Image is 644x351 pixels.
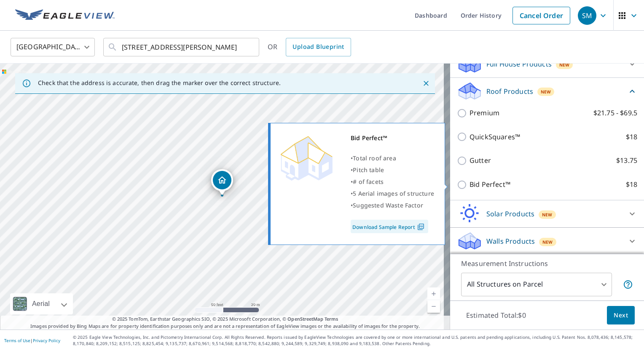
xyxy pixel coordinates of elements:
[457,81,637,101] div: Roof ProductsNew
[626,179,637,190] p: $18
[286,38,351,56] a: Upload Blueprint
[351,199,434,211] div: •
[415,223,427,231] img: Pdf Icon
[351,164,434,176] div: •
[623,279,633,290] span: Your report will include each building or structure inside the parcel boundary. In some cases, du...
[542,211,553,218] span: New
[457,204,637,224] div: Solar ProductsNew
[353,189,434,197] span: 5 Aerial images of structure
[15,9,115,22] img: EV Logo
[73,334,640,347] p: © 2025 Eagle View Technologies, Inc. and Pictometry International Corp. All Rights Reserved. Repo...
[593,108,637,118] p: $21.75 - $69.5
[30,293,52,314] div: Aerial
[470,132,520,142] p: QuickSquares™
[10,293,73,314] div: Aerial
[351,188,434,199] div: •
[470,108,499,118] p: Premium
[33,338,60,343] a: Privacy Policy
[211,169,233,195] div: Dropped pin, building 1, Residential property, 5315 Melwood Dr Charleston, WV 25313
[122,35,242,59] input: Search by address or latitude-longitude
[486,59,552,69] p: Full House Products
[292,42,344,52] span: Upload Blueprint
[616,155,637,166] p: $13.75
[268,38,351,56] div: OR
[287,316,323,322] a: OpenStreetMap
[542,239,553,245] span: New
[351,132,434,144] div: Bid Perfect™
[353,201,423,209] span: Suggested Waste Factor
[457,231,637,251] div: Walls ProductsNew
[353,178,384,186] span: # of facets
[578,6,596,25] div: SM
[470,155,491,166] p: Gutter
[461,258,633,269] p: Measurement Instructions
[112,316,338,323] span: © 2025 TomTom, Earthstar Geographics SIO, © 2025 Microsoft Corporation, ©
[11,35,95,59] div: [GEOGRAPHIC_DATA]
[4,338,30,343] a: Terms of Use
[559,61,570,68] span: New
[461,273,612,296] div: All Structures on Parcel
[626,132,637,142] p: $18
[325,316,338,322] a: Terms
[427,287,440,300] a: Current Level 19, Zoom In
[351,220,428,233] a: Download Sample Report
[38,79,281,87] p: Check that the address is accurate, then drag the marker over the correct structure.
[459,306,533,324] p: Estimated Total: $0
[607,306,635,325] button: Next
[4,338,60,343] p: |
[427,300,440,313] a: Current Level 19, Zoom Out
[486,86,533,96] p: Roof Products
[513,7,570,24] a: Cancel Order
[486,236,535,246] p: Walls Products
[541,88,551,95] span: New
[470,179,510,190] p: Bid Perfect™
[457,54,637,74] div: Full House ProductsNew
[614,310,628,321] span: Next
[353,154,396,162] span: Total roof area
[351,152,434,164] div: •
[351,176,434,188] div: •
[277,132,336,183] img: Premium
[486,209,534,219] p: Solar Products
[421,78,432,89] button: Close
[353,166,384,174] span: Pitch table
